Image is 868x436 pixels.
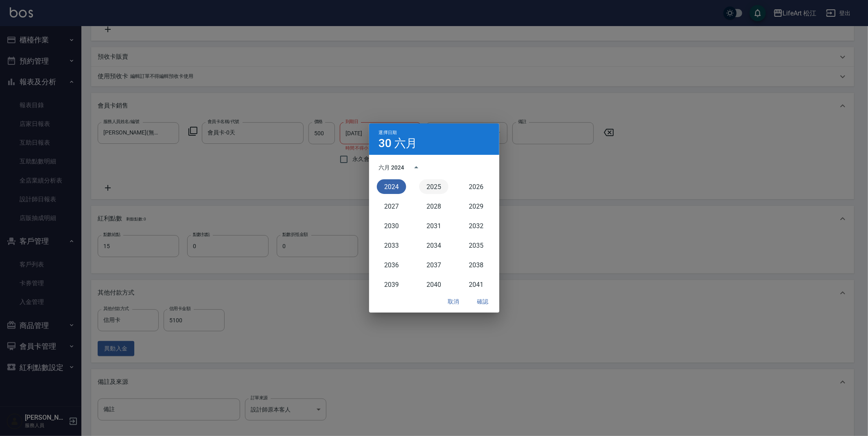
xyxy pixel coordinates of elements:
[419,238,448,253] button: 2034
[377,218,406,233] button: 2030
[379,130,397,135] span: 選擇日期
[419,179,448,194] button: 2025
[441,294,467,309] button: 取消
[419,277,448,292] button: 2040
[419,199,448,214] button: 2028
[377,277,406,292] button: 2039
[461,199,491,214] button: 2029
[377,258,406,272] button: 2036
[461,179,491,194] button: 2026
[419,258,448,272] button: 2037
[377,179,406,194] button: 2024
[470,294,496,309] button: 確認
[379,163,404,172] div: 六月 2024
[419,218,448,233] button: 2031
[407,158,426,177] button: year view is open, switch to calendar view
[461,258,491,272] button: 2038
[379,139,418,148] h4: 30 六月
[461,238,491,253] button: 2035
[461,277,491,292] button: 2041
[377,238,406,253] button: 2033
[377,199,406,214] button: 2027
[461,218,491,233] button: 2032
